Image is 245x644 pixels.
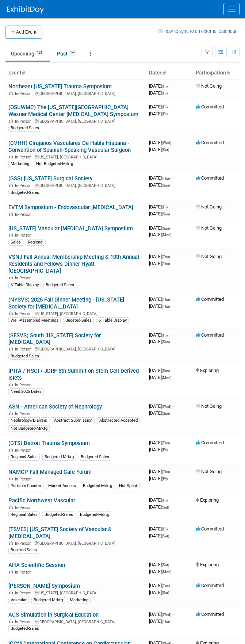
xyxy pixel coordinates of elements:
span: In-Person [15,570,34,575]
a: How to sync to an external calendar... [158,28,240,34]
div: [US_STATE], [GEOGRAPHIC_DATA] [8,310,143,316]
span: (Fri) [162,105,168,109]
th: Participation [193,67,240,79]
div: [US_STATE], [GEOGRAPHIC_DATA] [8,590,143,595]
a: AHA Scientific Session [8,562,65,568]
span: (Thu) [162,304,170,308]
span: - [171,175,172,181]
div: Budgeted-Sales [43,282,76,288]
span: (Fri) [162,527,168,531]
span: (Sun) [162,226,170,230]
span: (Sun) [162,411,170,415]
div: [GEOGRAPHIC_DATA], [GEOGRAPHIC_DATA] [8,346,143,352]
span: (Fri) [162,205,168,209]
img: ExhibitDay [7,6,44,14]
span: (Fri) [162,84,168,88]
span: In-Person [15,91,34,96]
div: Not Budgeted-Mrktg [8,425,50,432]
a: VSNJ Fall Annual Membership Meeting & 10th Annual Residents and Fellows Dinner Hyatt [GEOGRAPHIC_... [8,254,139,274]
span: [DATE] [149,504,169,510]
span: Exploring [196,368,219,373]
img: In-Person Event [9,347,13,350]
div: [GEOGRAPHIC_DATA], [GEOGRAPHIC_DATA] [8,90,143,96]
span: (Thu) [162,298,170,302]
span: [DATE] [149,526,170,532]
a: Sort by Start Date [162,70,166,76]
div: Budgeted-Mrktg [78,511,111,518]
span: [DATE] [149,583,172,588]
span: Committed [196,440,224,445]
span: In-Person [15,541,34,546]
img: In-Person Event [9,311,13,315]
span: In-Person [15,311,34,316]
span: [DATE] [149,147,169,152]
div: Budgeted-Sales [8,353,41,360]
span: - [169,497,170,503]
div: Budgeted-Mrktg [81,483,114,489]
span: (Sat) [162,534,169,538]
a: (OSUWMC) The [US_STATE][GEOGRAPHIC_DATA] Wexner Medical Center [MEDICAL_DATA] Symposium [8,104,138,118]
span: In-Person [15,620,34,624]
span: Committed [196,140,224,145]
div: Bugeted-Sales [63,317,94,324]
img: In-Person Event [9,411,13,415]
span: (Mon) [162,233,171,237]
span: In-Person [15,383,34,387]
div: [GEOGRAPHIC_DATA], [GEOGRAPHIC_DATA] [8,118,143,124]
span: Not Going [196,254,222,259]
span: [DATE] [149,175,172,181]
span: In-Person [15,233,34,238]
a: IPITA / HSCI / JDRF 6th Summit on Stem Cell Derived Islets [8,368,139,381]
img: In-Person Event [9,276,13,279]
span: [DATE] [149,410,170,416]
span: - [169,332,170,338]
span: Exploring [196,562,219,567]
span: - [171,583,172,588]
img: In-Person Event [9,155,13,158]
a: Upcoming121 [5,47,50,61]
span: - [172,140,173,145]
span: [DATE] [149,562,171,567]
span: (Fri) [162,448,168,452]
span: Committed [196,332,224,338]
span: Committed [196,296,224,302]
span: [DATE] [149,590,169,595]
span: (Mon) [162,376,171,380]
div: Regional [26,239,46,246]
a: Past144 [51,47,83,61]
img: In-Person Event [9,505,13,509]
a: (CVHH) Cirujanos Vasculares De Habla Hispana - Convention of Spanish-Speaking Vascular Surgeon [8,140,131,153]
span: - [169,204,170,210]
span: [DATE] [149,254,172,259]
div: Portable Counter [8,483,43,489]
span: Not Going [196,204,222,210]
span: - [172,612,173,617]
span: [DATE] [149,211,170,216]
span: [DATE] [149,182,170,188]
span: Not Going [196,83,222,89]
span: - [169,526,170,532]
div: Well-Assembled Meetings [8,317,61,324]
div: Sales [8,239,23,246]
span: (Fri) [162,498,168,502]
div: Budgeted-Sales [8,125,41,131]
span: (Wed) [162,405,171,409]
span: [DATE] [149,403,173,409]
div: Market Access [46,483,78,489]
span: - [171,296,172,302]
span: (Fri) [162,91,168,95]
span: In-Person [15,155,34,160]
span: (Sun) [162,369,170,373]
span: Committed [196,526,224,532]
span: [DATE] [149,296,172,302]
span: (Wed) [162,141,171,145]
span: (Thu) [162,255,170,259]
span: - [171,469,172,474]
span: (Thu) [162,620,170,624]
span: [DATE] [149,261,170,266]
span: - [172,403,173,409]
span: Committed [196,175,224,181]
span: (Thu) [162,176,170,180]
div: Not Budgeted-Mrktg [34,161,75,167]
div: Not Spent [117,483,139,489]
